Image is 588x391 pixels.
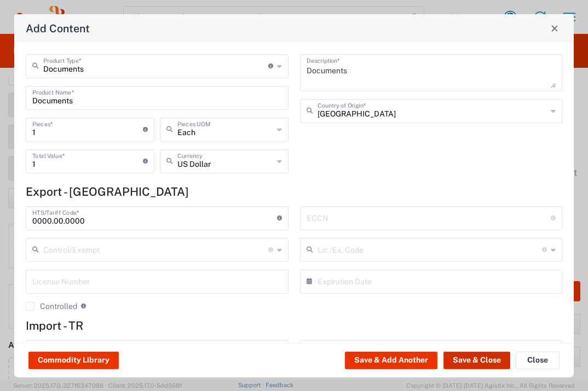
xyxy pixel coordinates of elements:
[28,352,119,369] button: Commodity Library
[443,352,510,369] button: Save & Close
[26,319,562,332] h4: Import - TR
[345,352,437,369] button: Save & Add Another
[26,20,90,36] h4: Add Content
[26,185,562,199] h4: Export - [GEOGRAPHIC_DATA]
[547,21,562,36] button: Close
[26,302,77,311] label: Controlled
[516,352,560,369] button: Close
